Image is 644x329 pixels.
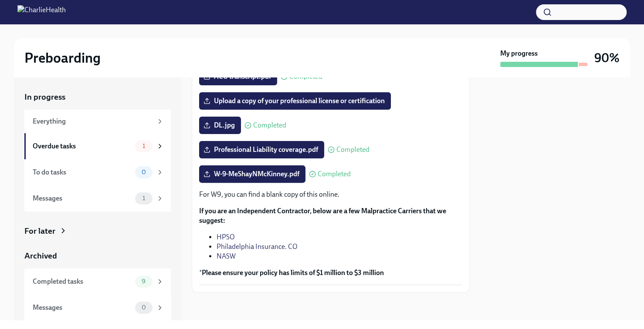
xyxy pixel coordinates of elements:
[33,141,132,151] div: Overdue tasks
[205,145,318,154] span: Professional Liability coverage.pdf
[33,194,132,203] div: Messages
[24,295,171,321] a: Messages0
[137,143,150,149] span: 1
[24,185,171,211] a: Messages1
[24,225,55,237] div: For later
[199,165,305,183] label: W-9-MeShayNMcKinney.pdf
[217,233,235,241] a: HPSO
[24,91,171,103] a: In progress
[33,168,132,177] div: To do tasks
[24,110,171,133] a: Everything
[500,49,538,58] strong: My progress
[199,141,324,158] label: Professional Liability coverage.pdf
[594,50,620,66] h3: 90%
[205,97,385,105] span: Upload a copy of your professional license or certification
[217,242,298,251] a: Philadelphia Insurance. CO
[289,73,322,80] span: Completed
[136,169,151,175] span: 0
[336,146,369,153] span: Completed
[253,122,286,129] span: Completed
[199,92,391,110] label: Upload a copy of your professional license or certification
[199,190,462,199] p: For W9, you can find a blank copy of this online.
[24,250,171,262] a: Archived
[205,121,235,130] span: DL.jpg
[24,49,101,67] h2: Preboarding
[137,195,150,201] span: 1
[33,117,153,126] div: Everything
[17,5,66,19] img: CharlieHealth
[33,303,132,312] div: Messages
[24,225,171,237] a: For later
[202,269,384,277] strong: Please ensure your policy has limits of $1 million to $3 million
[136,278,151,285] span: 9
[217,252,236,260] a: NASW
[24,159,171,185] a: To do tasks0
[199,207,446,225] strong: If you are an Independent Contractor, below are a few Malpractice Carriers that we suggest:
[199,117,241,134] label: DL.jpg
[24,269,171,295] a: Completed tasks9
[136,304,151,311] span: 0
[318,171,351,178] span: Completed
[33,277,132,286] div: Completed tasks
[24,133,171,159] a: Overdue tasks1
[205,170,299,178] span: W-9-MeShayNMcKinney.pdf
